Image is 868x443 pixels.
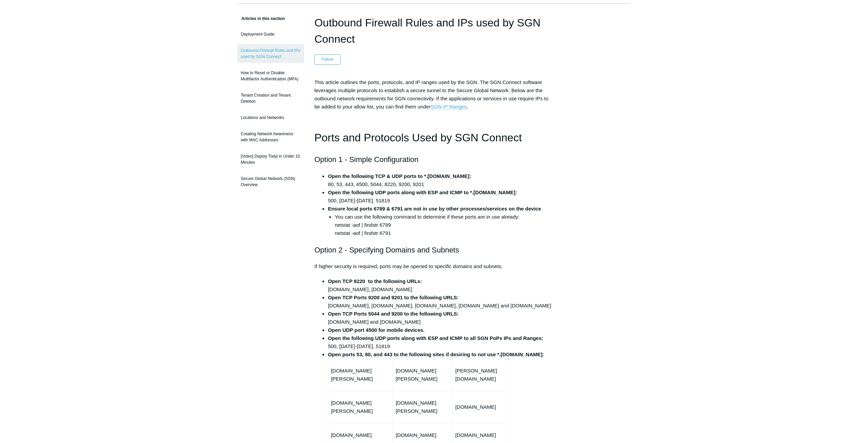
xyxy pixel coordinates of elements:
p: [DOMAIN_NAME][PERSON_NAME] [396,367,450,383]
h1: Ports and Protocols Used by SGN Connect [314,129,554,146]
p: [DOMAIN_NAME][PERSON_NAME] [396,399,450,415]
h2: Option 1 - Simple Configuration [314,154,554,165]
a: [Video] Deploy Todyl in Under 10 Minutes [237,150,304,169]
li: 500, [DATE]-[DATE], 51819 [328,188,554,205]
button: Follow Article [314,54,340,64]
strong: Open TCP Ports 9200 and 9201 to the following URLS: [328,295,459,300]
p: [PERSON_NAME][DOMAIN_NAME] [455,367,507,383]
strong: Open TCP 8220 to the following URLs: [328,278,422,284]
strong: Open ports 53, 80, and 443 to the following sites if desiring to not use *.[DOMAIN_NAME]: [328,351,544,357]
span: This article outlines the ports, protocols, and IP ranges used by the SGN. The SGN Connect softwa... [314,79,548,110]
li: [DOMAIN_NAME], [DOMAIN_NAME], [DOMAIN_NAME], [DOMAIN_NAME] and [DOMAIN_NAME] [328,294,554,310]
td: [DOMAIN_NAME][PERSON_NAME] [328,359,393,391]
li: [DOMAIN_NAME] and [DOMAIN_NAME] [328,310,554,326]
strong: Open TCP Ports 5044 and 9200 to the following URLS: [328,311,459,317]
strong: Open the following UDP ports along with ESP and ICMP to *.[DOMAIN_NAME]: [328,189,517,195]
a: Creating Network Awareness with MAC Addresses [237,127,304,146]
a: Deployment Guide [237,28,304,41]
h2: Option 2 - Specifying Domains and Subnets [314,244,554,256]
p: [DOMAIN_NAME] [455,403,507,411]
span: Articles in this section [237,16,285,21]
strong: Open the following UDP ports along with ESP and ICMP to all SGN PoPs IPs and Ranges: [328,335,543,341]
h1: Outbound Firewall Rules and IPs used by SGN Connect [314,15,554,47]
li: 500, [DATE]-[DATE], 51819 [328,334,554,350]
li: You can use the following command to determine if these ports are in use already: netstat -aof | ... [335,213,554,237]
p: [DOMAIN_NAME] [396,431,450,439]
p: [DOMAIN_NAME][PERSON_NAME] [331,399,390,415]
p: If higher security is required, ports may be opened to specific domains and subnets. [314,262,554,270]
p: [DOMAIN_NAME] [455,431,507,439]
p: [DOMAIN_NAME] [331,431,390,439]
li: 80, 53, 443, 4500, 5044, 8220, 9200, 9201 [328,172,554,188]
strong: Open the following TCP & UDP ports to *.[DOMAIN_NAME]: [328,173,471,179]
strong: Open UDP port 4500 for mobile devices. [328,327,425,333]
a: Tenant Creation and Tenant Deletion [237,89,304,108]
strong: Ensure local ports 6789 & 6791 are not in use by other processes/services on the device [328,206,541,212]
a: Locations and Networks [237,111,304,124]
a: SGN IP Ranges [431,104,467,110]
a: Outbound Firewall Rules and IPs used by SGN Connect [237,44,304,63]
a: Secure Global Network (SGN) Overview [237,172,304,191]
a: How to Reset or Disable Multifactor Authentication (MFA) [237,66,304,85]
li: [DOMAIN_NAME], [DOMAIN_NAME] [328,277,554,294]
